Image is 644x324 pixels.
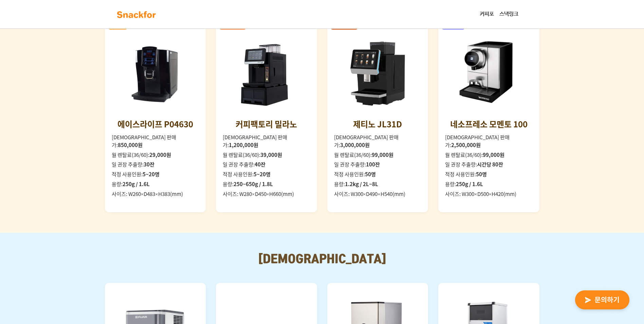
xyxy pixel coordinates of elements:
strong: 850,000원 [118,141,143,149]
strong: 100잔 [366,160,380,168]
a: 대화 [45,215,88,232]
strong: 99,000원 [483,151,504,159]
strong: 50명 [365,170,376,178]
strong: 시간당 80잔 [477,160,503,168]
li: 월 렌탈료(36/60): [223,151,310,159]
li: 적정 사용인원: [223,170,310,178]
strong: 5~20명 [254,170,271,178]
strong: 250g / 1.6L [123,180,150,188]
div: 에이스라이프 P04630 [117,118,193,130]
strong: 250~650g / 1.8L [234,180,273,188]
li: 월 렌탈료(36/60): [112,151,199,159]
strong: 5~20명 [143,170,160,178]
li: 용량: [445,180,533,188]
span: 대화 [62,226,70,231]
strong: 1,200,000원 [229,141,258,149]
strong: 1.2kg / 2L~8L [345,180,378,188]
li: [DEMOGRAPHIC_DATA] 판매가: [112,133,199,149]
img: background-main-color.svg [115,9,158,20]
a: 스낵링크 [497,7,521,21]
strong: 30잔 [144,160,154,168]
strong: 250g / 1.6L [456,180,483,188]
h2: [DEMOGRAPHIC_DATA] [105,253,539,266]
div: 커피팩토리 밀라노 [236,118,297,130]
a: 커피포 [477,7,497,21]
li: 사이즈: W300×D500×H420(mm) [445,190,533,198]
li: 적정 사용인원: [112,170,199,178]
li: 일 권장 추출량: [223,161,310,168]
li: 용량: [334,180,422,188]
a: 설정 [88,215,130,232]
li: 일 권장 추출량: [112,161,199,168]
img: 커피팩토리 밀라노 [223,30,310,118]
li: 사이즈: W280×D450×H660(mm) [223,190,310,198]
img: 에이스라이프 P04630 [112,30,199,118]
li: [DEMOGRAPHIC_DATA] 판매가: [445,133,533,149]
strong: 2,500,000원 [451,141,481,149]
li: 일 권장 추출량: [445,161,533,168]
strong: 29,000원 [149,151,171,159]
span: 설정 [105,226,113,231]
div: 네소프레소 모멘토 100 [450,118,528,130]
li: 사이즈: W260×D483×H383(mm) [112,190,199,198]
li: 사이즈: W300×D490×H540(mm) [334,190,422,198]
strong: 99,000원 [372,151,393,159]
li: 용량: [112,180,199,188]
div: 제티노 JL31D [353,118,402,130]
img: 제티노 JL31D [334,30,422,118]
strong: 39,000원 [260,151,282,159]
li: 적정 사용인원: [445,170,533,178]
li: [DEMOGRAPHIC_DATA] 판매가: [223,133,310,149]
li: 월 렌탈료(36/60): [445,151,533,159]
strong: 40잔 [255,160,265,168]
li: 일 권장 추출량: [334,161,422,168]
span: 홈 [21,226,25,231]
li: 월 렌탈료(36/60): [334,151,422,159]
strong: 3,000,000원 [340,141,370,149]
li: 적정 사용인원: [334,170,422,178]
li: 용량: [223,180,310,188]
li: [DEMOGRAPHIC_DATA] 판매가: [334,133,422,149]
strong: 50명 [476,170,487,178]
a: 홈 [2,215,45,232]
img: 네소프레소 모멘토 100 [445,30,533,118]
